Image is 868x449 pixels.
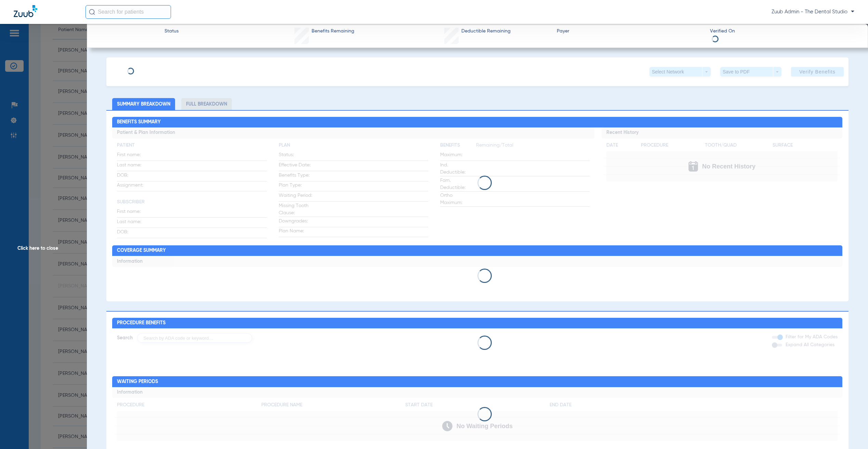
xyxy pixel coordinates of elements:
input: Search for patients [86,5,171,19]
img: Zuub Logo [14,5,37,17]
span: Zuub Admin - The Dental Studio [772,9,854,15]
span: Benefits Remaining [312,28,354,35]
iframe: Chat Widget [834,416,868,449]
span: Status [165,28,179,35]
h2: Coverage Summary [112,245,842,256]
span: Verified On [710,28,857,35]
li: Full Breakdown [181,98,232,110]
img: Search Icon [89,9,95,15]
h2: Waiting Periods [112,376,842,387]
li: Summary Breakdown [112,98,175,110]
h2: Procedure Benefits [112,318,842,329]
span: Deductible Remaining [461,28,511,35]
span: Payer [557,28,704,35]
h2: Benefits Summary [112,117,842,128]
